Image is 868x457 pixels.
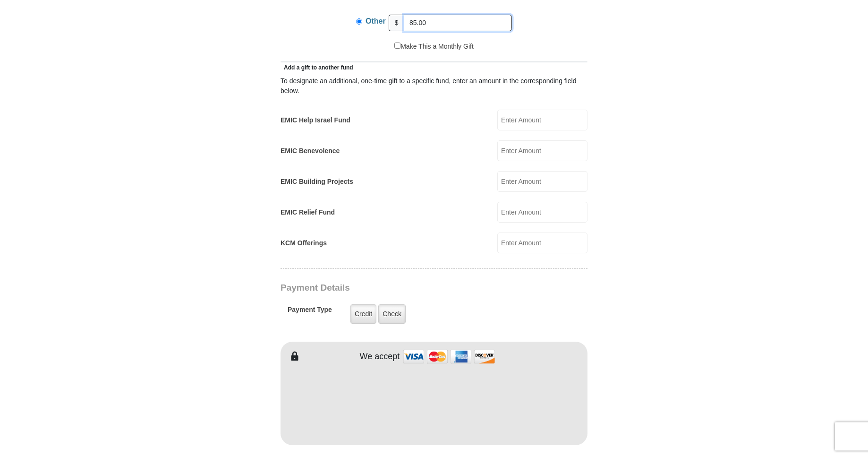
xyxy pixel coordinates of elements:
input: Other Amount [404,15,512,31]
label: Make This a Monthly Gift [394,42,474,52]
label: Credit [350,304,376,324]
span: Add a gift to another fund [281,64,353,71]
img: credit cards accepted [402,346,496,367]
h3: Payment Details [281,283,521,293]
span: Other [366,17,386,25]
input: Enter Amount [497,140,587,161]
label: EMIC Benevolence [281,146,340,156]
label: EMIC Building Projects [281,177,353,187]
div: To designate an additional, one-time gift to a specific fund, enter an amount in the correspondin... [281,76,587,96]
input: Enter Amount [497,171,587,192]
label: Check [378,304,406,324]
input: Enter Amount [497,233,587,253]
h5: Payment Type [288,306,332,319]
input: Enter Amount [497,110,587,130]
h4: We accept [360,352,400,362]
label: EMIC Help Israel Fund [281,115,350,125]
label: KCM Offerings [281,238,327,248]
label: EMIC Relief Fund [281,207,335,217]
input: Make This a Monthly Gift [394,43,400,49]
span: $ [389,15,405,31]
input: Enter Amount [497,202,587,223]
